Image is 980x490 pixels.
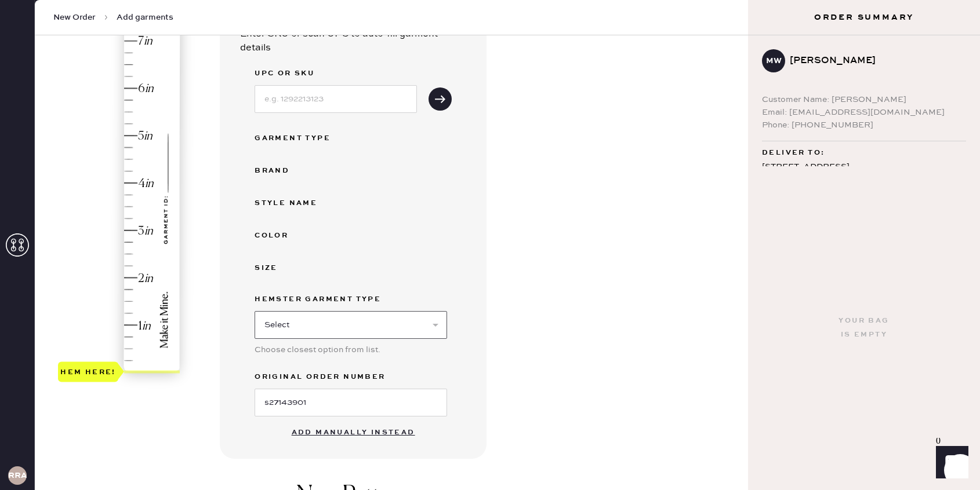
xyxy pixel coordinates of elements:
[285,421,422,444] button: Add manually instead
[925,438,975,488] iframe: Front Chat
[117,12,173,23] span: Add garments
[255,292,447,306] label: Hemster Garment Type
[255,164,347,178] div: Brand
[255,370,447,384] label: Original Order Number
[839,314,889,342] div: Your bag is empty
[240,27,466,55] div: Enter SKU or scan UPC to auto-fill garment details
[255,261,347,275] div: Size
[255,389,447,416] input: e.g. 1020304
[255,196,347,210] div: Style name
[762,119,966,131] div: Phone: [PHONE_NUMBER]
[762,146,825,160] span: Deliver to:
[762,106,966,119] div: Email: [EMAIL_ADDRESS][DOMAIN_NAME]
[762,93,966,106] div: Customer Name: [PERSON_NAME]
[766,57,782,65] h3: MW
[53,12,96,23] span: New Order
[60,365,116,379] div: Hem here!
[790,54,957,68] div: [PERSON_NAME]
[255,229,347,243] div: Color
[255,67,417,81] label: UPC or SKU
[255,131,347,145] div: Garment Type
[762,160,966,189] div: [STREET_ADDRESS] [GEOGRAPHIC_DATA] , PA 19103
[255,85,417,113] input: e.g. 1292213123
[748,12,980,23] h3: Order Summary
[255,343,447,356] div: Choose closest option from list.
[8,471,27,480] h3: RRA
